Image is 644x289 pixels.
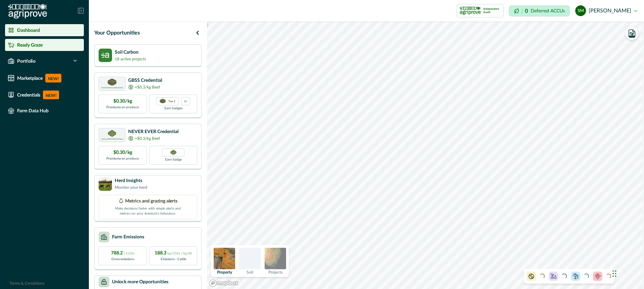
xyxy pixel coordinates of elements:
[128,77,162,84] p: GBSS Credential
[125,198,177,205] p: Metrics and grazing alerts
[214,248,235,269] img: property preview
[43,91,59,99] p: NEW!
[165,157,182,162] p: Earn badge
[115,177,147,184] p: Herd Insights
[114,205,181,216] p: Make decisions faster with simple alerts and metrics on your livestock’s behaviour.
[112,234,144,241] p: Farm Emissions
[106,105,139,110] p: Premiums on produce
[160,99,166,104] img: certification logo
[5,39,84,51] a: Ready Graze
[124,252,135,255] span: t CO2e
[17,27,40,33] p: Dashboard
[525,8,528,14] p: 0
[168,99,175,103] p: Tier 1
[128,128,178,135] p: NEVER EVER Credential
[181,97,190,105] div: more credentials avaialble
[167,252,192,255] span: kg CO2e / kg LW
[531,8,565,13] p: Deferred ACCUs
[268,270,282,274] p: Projects
[5,88,84,102] a: CredentialsNEW!
[113,149,132,156] p: $0.30/kg
[209,279,238,287] a: Mapbox logo
[184,99,187,103] p: 1+
[112,279,168,286] p: Unlock more Opportunities
[17,75,43,81] p: Marketplace
[17,108,49,113] p: Farm Data Hub
[5,24,84,36] a: Dashboard
[106,156,139,161] p: Premiums on produce
[610,257,644,289] iframe: Chat Widget
[483,7,500,14] p: Independent Audit
[8,4,47,19] img: Logo
[111,257,134,262] p: Gross emissions
[111,250,135,257] p: 788.2
[17,58,36,64] p: Portfolio
[17,42,43,48] p: Ready Graze
[164,105,182,111] p: Earn badges
[5,105,84,117] a: Farm Data Hub
[265,248,286,269] img: projects preview
[575,3,637,19] button: steve le moenic[PERSON_NAME]
[155,250,192,257] p: 188.3
[207,21,643,289] canvas: Map
[115,184,147,190] p: Monitor your herd
[457,4,503,17] button: certification logoIndependent Audit
[170,150,176,155] img: Greenham NEVER EVER certification badge
[115,56,146,62] p: 18 active projects
[108,79,116,85] img: certification logo
[460,5,481,16] img: certification logo
[161,257,186,262] p: Emissions - Cattle
[9,281,44,285] a: Terms & Conditions
[135,84,160,90] p: +$0.3/kg Beef
[101,87,123,89] p: Greenham Beef Sustainability Standard
[113,98,132,105] p: $0.30/kg
[94,29,140,37] p: Your Opportunities
[45,74,61,82] p: NEW!
[5,71,84,85] a: MarketplaceNEW!
[217,270,232,274] p: Property
[247,270,253,274] p: Soil
[612,264,616,284] div: Drag
[101,138,123,140] p: Greenham NEVER EVER Beef Program
[135,135,160,141] p: +$0.3/kg Beef
[108,130,116,137] img: certification logo
[17,92,40,98] p: Credentials
[115,49,146,56] p: Soil Carbon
